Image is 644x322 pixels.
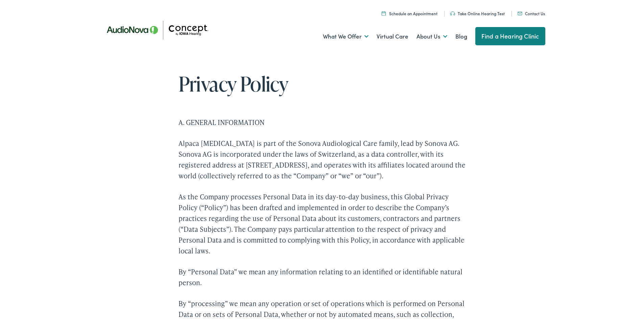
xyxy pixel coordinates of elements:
p: By “Personal Data” we mean any information relating to an identified or identifiable natural person. [178,266,466,288]
p: A. GENERAL INFORMATION [178,117,466,128]
p: As the Company processes Personal Data in its day-to-day business, this Global Privacy Policy (“P... [178,191,466,256]
a: Virtual Care [377,24,408,49]
img: A calendar icon to schedule an appointment at Concept by Iowa Hearing. [382,11,386,16]
h1: Privacy Policy [178,73,466,95]
a: Schedule an Appointment [382,10,437,16]
img: utility icon [450,11,455,16]
a: Find a Hearing Clinic [475,27,545,45]
img: utility icon [518,12,522,15]
a: About Us [416,24,447,49]
a: Blog [455,24,467,49]
a: Take Online Hearing Test [450,10,505,16]
a: Contact Us [518,10,545,16]
p: Alpaca [MEDICAL_DATA] is part of the Sonova Audiological Care family, lead by Sonova AG. Sonova A... [178,138,466,181]
a: What We Offer [323,24,368,49]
